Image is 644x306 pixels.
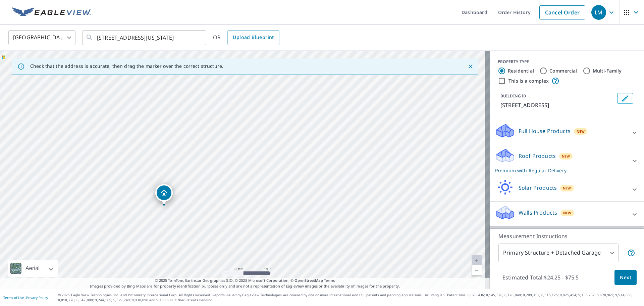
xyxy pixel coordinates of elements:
a: Terms of Use [3,295,24,300]
a: Terms [324,278,335,283]
a: Privacy Policy [26,295,48,300]
button: Next [614,270,637,285]
p: © 2025 Eagle View Technologies, Inc. and Pictometry International Corp. All Rights Reserved. Repo... [58,293,641,303]
a: Cancel Order [539,5,585,19]
p: Full House Products [519,127,571,135]
div: LM [591,5,606,20]
label: Residential [508,68,534,74]
span: © 2025 TomTom, Earthstar Geographics SIO, © 2025 Microsoft Corporation, © [155,278,335,283]
span: New [562,154,570,159]
div: [GEOGRAPHIC_DATA] [8,28,75,47]
span: New [563,185,571,191]
div: OR [213,30,279,45]
p: Solar Products [519,184,557,192]
p: [STREET_ADDRESS] [500,101,614,109]
input: Search by address or latitude-longitude [97,28,193,47]
p: Measurement Instructions [498,232,635,240]
a: Upload Blueprint [227,30,279,45]
p: Check that the address is accurate, then drag the marker over the correct structure. [30,63,223,69]
span: Your report will include the primary structure and a detached garage if one exists. [627,249,635,257]
span: Next [620,273,631,282]
span: New [563,210,572,216]
div: PROPERTY TYPE [498,59,636,65]
p: Roof Products [519,152,556,160]
button: Edit building 1 [617,93,633,104]
a: Current Level 20, Zoom In Disabled [472,255,482,265]
p: BUILDING ID [500,93,526,99]
p: Walls Products [519,209,557,217]
a: OpenStreetMap [294,278,323,283]
div: Aerial [8,260,58,277]
div: Dropped pin, building 1, Residential property, 732 Villa Grove Ave Big Bear Lake, CA 92315 [155,184,173,205]
div: Primary Structure + Detached Garage [498,244,619,262]
label: Multi-Family [593,68,622,74]
img: EV Logo [12,7,91,17]
button: Close [466,62,475,71]
div: Solar ProductsNew [495,180,639,199]
div: Walls ProductsNew [495,205,639,224]
label: This is a complex [508,78,549,84]
p: Premium with Regular Delivery [495,167,627,174]
a: Current Level 20, Zoom Out [472,265,482,275]
p: Estimated Total: $24.25 - $75.5 [497,270,584,285]
label: Commercial [549,68,577,74]
div: Roof ProductsNewPremium with Regular Delivery [495,148,639,174]
span: New [577,129,585,134]
p: | [3,296,48,300]
div: Full House ProductsNew [495,123,639,142]
span: Upload Blueprint [233,33,274,42]
div: Aerial [23,260,42,277]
